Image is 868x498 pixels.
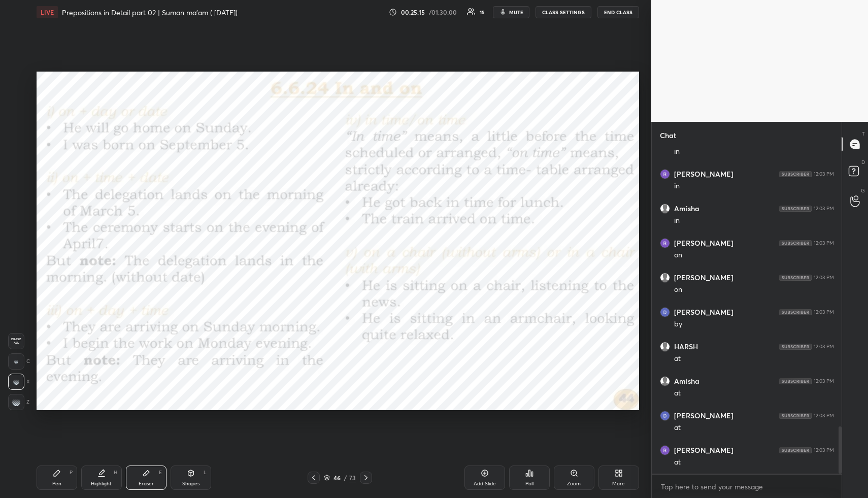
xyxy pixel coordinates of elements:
div: 12:03 PM [814,275,834,281]
img: 4P8fHbbgJtejmAAAAAElFTkSuQmCC [779,206,812,212]
h6: Amisha [674,204,699,213]
div: P [70,470,73,475]
p: Chat [652,122,684,149]
h6: [PERSON_NAME] [674,273,733,282]
div: Highlight [91,481,112,486]
h6: [PERSON_NAME] [674,170,733,179]
h6: [PERSON_NAME] [674,308,733,317]
span: Erase all [9,338,24,345]
div: Add Slide [474,481,496,486]
div: on [674,285,834,295]
img: 4P8fHbbgJtejmAAAAAElFTkSuQmCC [779,378,812,384]
div: C [8,353,30,370]
img: thumbnail.jpg [660,446,670,455]
p: T [862,130,865,138]
div: X [8,374,30,390]
div: H [114,470,117,475]
div: / [344,475,347,481]
img: 4P8fHbbgJtejmAAAAAElFTkSuQmCC [779,171,812,177]
h6: Amisha [674,377,699,386]
img: 4P8fHbbgJtejmAAAAAElFTkSuQmCC [779,344,812,350]
img: thumbnail.jpg [660,239,670,248]
img: thumbnail.jpg [660,170,670,179]
div: Z [8,394,29,410]
div: 12:03 PM [814,413,834,419]
div: 73 [349,473,356,482]
h6: [PERSON_NAME] [674,446,733,455]
h6: [PERSON_NAME] [674,411,733,420]
div: at [674,388,834,399]
button: mute [493,6,529,18]
div: 12:03 PM [814,171,834,177]
div: Zoom [567,481,581,486]
h6: [PERSON_NAME] [674,239,733,248]
div: E [159,470,162,475]
img: default.png [660,377,670,386]
img: default.png [660,342,670,351]
div: 12:03 PM [814,240,834,246]
div: in [674,181,834,191]
h4: Prepositions in Detail part 02 | Suman ma'am ( [DATE]) [62,8,238,17]
div: 12:03 PM [814,206,834,212]
p: D [861,158,865,166]
div: at [674,354,834,364]
img: default.png [660,204,670,213]
div: More [612,481,625,486]
img: 4P8fHbbgJtejmAAAAAElFTkSuQmCC [779,309,812,315]
button: END CLASS [597,6,639,18]
div: L [204,470,207,475]
div: Poll [525,481,533,486]
img: thumbnail.jpg [660,308,670,317]
div: 12:03 PM [814,447,834,453]
img: 4P8fHbbgJtejmAAAAAElFTkSuQmCC [779,447,812,453]
span: mute [509,9,523,16]
div: in [674,147,834,157]
div: 15 [480,10,485,15]
div: 12:03 PM [814,378,834,384]
div: at [674,423,834,433]
div: grid [652,149,842,474]
div: by [674,319,834,329]
div: Eraser [139,481,154,486]
div: 12:03 PM [814,344,834,350]
img: thumbnail.jpg [660,411,670,420]
div: LIVE [37,6,58,18]
div: Pen [52,481,61,486]
img: 4P8fHbbgJtejmAAAAAElFTkSuQmCC [779,413,812,419]
p: G [861,187,865,194]
div: 12:03 PM [814,309,834,315]
button: CLASS SETTINGS [536,6,591,18]
h6: HARSH [674,342,698,351]
img: default.png [660,273,670,282]
div: in [674,216,834,226]
div: Shapes [182,481,199,486]
div: at [674,457,834,468]
img: 4P8fHbbgJtejmAAAAAElFTkSuQmCC [779,275,812,281]
div: on [674,250,834,260]
div: 46 [332,475,342,481]
img: 4P8fHbbgJtejmAAAAAElFTkSuQmCC [779,240,812,246]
